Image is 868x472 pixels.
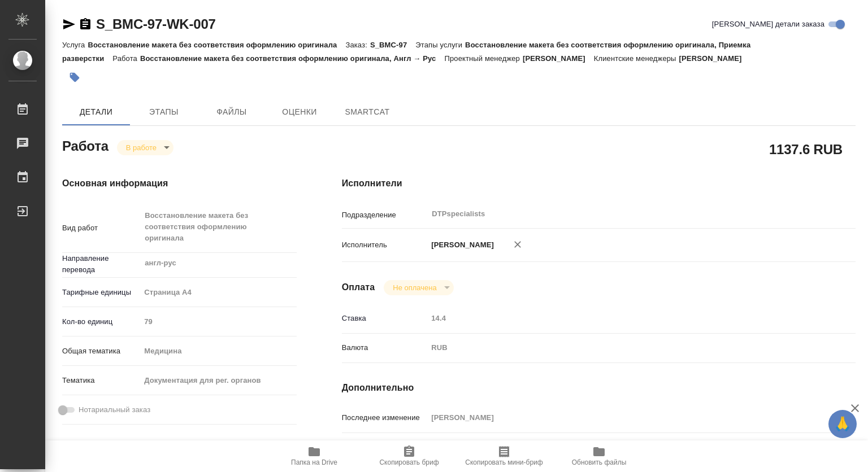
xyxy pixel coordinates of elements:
input: Пустое поле [427,310,813,326]
span: Скопировать мини-бриф [465,458,542,466]
button: Удалить исполнителя [505,232,530,257]
p: Проектный менеджер [444,54,522,63]
p: Валюта [342,342,428,353]
span: Скопировать бриф [379,458,439,466]
h2: 1137.6 RUB [769,139,843,159]
button: Скопировать ссылку [79,18,92,31]
button: Скопировать мини-бриф [457,440,552,472]
p: Ставка [342,313,428,324]
span: Нотариальный заказ [79,404,150,416]
span: Обновить файлы [572,458,627,466]
p: Заказ: [345,41,370,49]
span: SmartCat [340,105,394,119]
a: S_BMC-97-WK-007 [96,16,216,32]
p: Исполнитель [342,239,428,251]
div: Документация для рег. органов [140,371,296,390]
span: [PERSON_NAME] детали заказа [712,19,824,30]
button: Добавить тэг [62,65,87,90]
span: Оценки [272,105,327,119]
div: В работе [384,280,453,295]
p: Работа [112,54,140,63]
p: Тематика [62,375,140,386]
div: RUB [427,338,813,357]
span: Этапы [137,105,191,119]
button: Папка на Drive [267,440,362,472]
span: Папка на Drive [291,458,337,466]
p: [PERSON_NAME] [523,54,594,63]
p: Кол-во единиц [62,316,140,327]
input: Пустое поле [427,409,813,426]
h4: Дополнительно [342,381,856,395]
h2: Работа [62,135,108,155]
p: Последнее изменение [342,412,428,423]
button: Скопировать бриф [362,440,457,472]
button: В работе [123,143,160,152]
p: Направление перевода [62,253,140,276]
p: S_BMC-97 [370,41,415,49]
p: Вид работ [62,222,140,234]
p: Общая тематика [62,346,140,357]
h4: Оплата [342,281,375,294]
span: Детали [69,105,123,119]
p: Клиентские менеджеры [594,54,679,63]
span: Файлы [205,105,259,119]
p: Восстановление макета без соответствия оформлению оригинала [88,41,345,49]
h4: Основная информация [62,177,297,190]
p: Тарифные единицы [62,287,140,298]
p: Этапы услуги [415,41,465,49]
p: [PERSON_NAME] [427,239,494,251]
h4: Исполнители [342,177,856,190]
p: Подразделение [342,209,428,221]
div: В работе [117,140,173,155]
div: Страница А4 [140,283,296,302]
div: Медицина [140,342,296,361]
button: 🙏 [828,410,857,438]
span: 🙏 [833,412,852,436]
button: Скопировать ссылку для ЯМессенджера [62,18,76,31]
p: Услуга [62,41,88,49]
p: Восстановление макета без соответствия оформлению оригинала, Англ → Рус [140,54,445,63]
input: Пустое поле [140,313,296,330]
p: [PERSON_NAME] [679,54,750,63]
button: Не оплачена [389,283,440,292]
button: Обновить файлы [552,440,646,472]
